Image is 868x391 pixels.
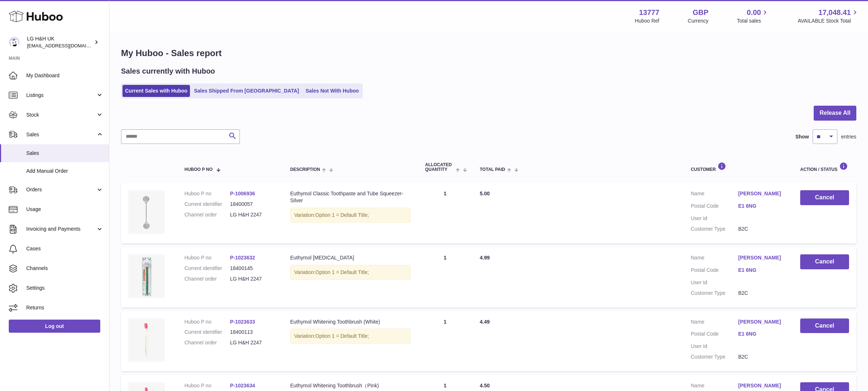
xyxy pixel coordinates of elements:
div: Euthymol Classic Toothpaste and Tube Squeezer-Silver [290,190,410,204]
div: Action / Status [800,162,849,172]
dd: LG H&H 2247 [230,275,276,282]
div: Euthymol [MEDICAL_DATA] [290,254,410,261]
span: [EMAIL_ADDRESS][DOMAIN_NAME] [27,43,107,48]
dt: Postal Code [691,331,738,339]
a: 17,048.41 AVAILABLE Stock Total [798,8,859,24]
a: P-1023634 [230,383,255,388]
span: Listings [26,92,96,99]
span: Huboo P no [184,167,213,172]
dt: Customer Type [691,290,738,297]
dt: Channel order [184,211,230,218]
span: Total paid [480,167,505,172]
div: Euthymol Whitening Toothbrush（Pink) [290,382,410,389]
dd: LG H&H 2247 [230,211,276,218]
a: E1 6NG [738,331,786,337]
a: E1 6NG [738,267,786,274]
div: Euthymol Whitening Toothbrush (White) [290,318,410,325]
dt: Name [691,318,738,327]
a: Sales Not With Huboo [303,85,361,97]
dt: Channel order [184,275,230,282]
dt: User Id [691,279,738,286]
span: AVAILABLE Stock Total [798,17,859,24]
dt: User Id [691,215,738,222]
span: My Dashboard [26,72,104,79]
a: E1 6NG [738,203,786,210]
span: Channels [26,265,104,272]
a: Log out [9,320,100,333]
a: [PERSON_NAME] [738,254,786,261]
a: [PERSON_NAME] [738,318,786,325]
span: ALLOCATED Quantity [425,163,454,172]
span: Description [290,167,320,172]
dd: 18400145 [230,265,276,272]
dt: Current identifier [184,265,230,272]
a: P-1006936 [230,191,255,196]
span: 0.00 [747,8,761,17]
a: [PERSON_NAME] [738,382,786,389]
div: Huboo Ref [635,17,659,24]
button: Cancel [800,190,849,205]
dt: Current identifier [184,329,230,336]
span: Add Manual Order [26,168,104,175]
h2: Sales currently with Huboo [121,66,215,76]
strong: 13777 [639,8,659,17]
dt: Name [691,382,738,391]
span: 4.50 [480,383,490,388]
img: resize.webp [128,318,165,362]
span: 17,048.41 [818,8,851,17]
td: 1 [418,311,472,372]
strong: GBP [693,8,708,17]
span: Sales [26,131,96,138]
h1: My Huboo - Sales report [121,47,856,59]
dt: Current identifier [184,201,230,208]
span: 5.00 [480,191,490,196]
td: 1 [418,247,472,308]
span: entries [841,133,856,140]
span: Option 1 = Default Title; [315,212,369,218]
dt: Customer Type [691,353,738,360]
span: Settings [26,285,104,292]
span: Returns [26,304,104,311]
span: Orders [26,186,96,193]
a: P-1023633 [230,319,255,325]
div: Variation: [290,265,410,280]
dt: Postal Code [691,203,738,211]
span: Stock [26,112,96,118]
dt: Channel order [184,339,230,346]
img: Euthymol_Classic_Toothpaste_and_Tube_Squeezer-Silver-Image-4.webp [128,190,165,234]
dt: User Id [691,343,738,350]
dd: LG H&H 2247 [230,339,276,346]
img: Euthymol_Tongue_Cleaner-Image-4.webp [128,254,165,298]
span: Sales [26,150,104,157]
span: Cases [26,245,104,252]
label: Show [795,133,809,140]
dt: Postal Code [691,267,738,275]
dt: Huboo P no [184,382,230,389]
div: Currency [688,17,709,24]
td: 1 [418,183,472,243]
dt: Name [691,190,738,199]
dt: Huboo P no [184,190,230,197]
div: Variation: [290,329,410,344]
dt: Huboo P no [184,318,230,325]
button: Cancel [800,318,849,333]
a: Sales Shipped From [GEOGRAPHIC_DATA] [191,85,301,97]
button: Release All [814,106,856,121]
dd: B2C [738,290,786,297]
div: LG H&H UK [27,35,93,49]
button: Cancel [800,254,849,269]
span: Option 1 = Default Title; [315,333,369,339]
dt: Customer Type [691,226,738,232]
span: Invoicing and Payments [26,226,96,232]
dd: B2C [738,226,786,232]
a: Current Sales with Huboo [122,85,190,97]
span: Usage [26,206,104,213]
a: [PERSON_NAME] [738,190,786,197]
dd: B2C [738,353,786,360]
dt: Name [691,254,738,263]
div: Variation: [290,208,410,223]
span: Total sales [737,17,769,24]
div: Customer [691,162,786,172]
span: Option 1 = Default Title; [315,269,369,275]
a: P-1023632 [230,255,255,261]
